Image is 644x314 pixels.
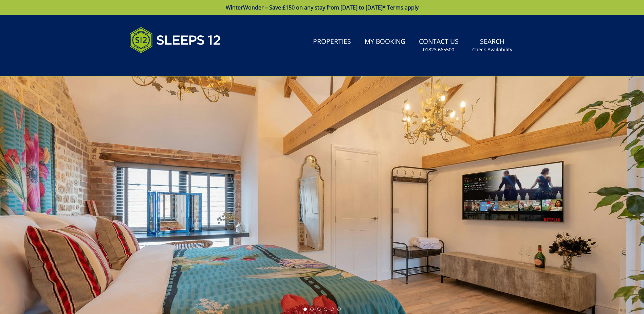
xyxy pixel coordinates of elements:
a: My Booking [362,34,408,50]
img: Sleeps 12 [129,23,221,57]
small: 01823 665500 [423,46,454,53]
a: Contact Us01823 665500 [416,34,461,56]
a: Properties [310,34,354,50]
iframe: Customer reviews powered by Trustpilot [126,61,197,67]
a: SearchCheck Availability [470,34,515,56]
small: Check Availability [472,46,512,53]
